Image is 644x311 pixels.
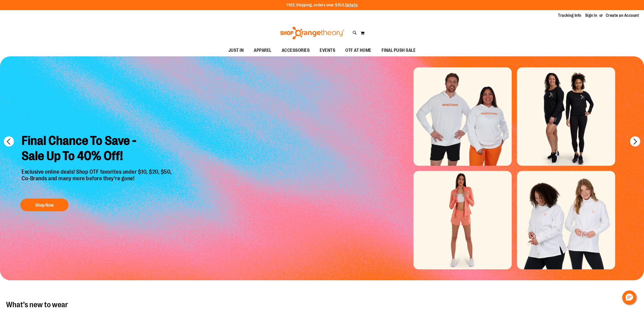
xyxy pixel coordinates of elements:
[249,45,277,56] a: APPAREL
[345,3,358,7] a: Details
[228,45,244,56] span: JUST IN
[223,45,249,56] a: JUST IN
[345,45,371,56] span: OTF AT HOME
[254,45,272,56] span: APPAREL
[20,199,68,211] button: Shop Now
[558,13,581,18] a: Tracking Info
[585,13,597,18] a: Sign In
[6,301,638,309] h2: What’s new to wear
[315,45,340,56] a: EVENTS
[18,129,177,169] h2: Final Chance To Save - Sale Up To 40% Off!
[277,45,315,56] a: ACCESSORIES
[382,45,416,56] span: FINAL PUSH SALE
[18,129,177,214] a: Final Chance To Save -Sale Up To 40% Off! Exclusive online deals! Shop OTF favorites under $10, $...
[4,136,14,146] button: prev
[622,290,636,305] button: Hello, have a question? Let’s chat.
[282,45,310,56] span: ACCESSORIES
[606,13,639,18] a: Create an Account
[18,169,177,193] p: Exclusive online deals! Shop OTF favorites under $10, $20, $50, Co-Brands and many more before th...
[287,2,358,8] p: FREE Shipping, orders over $150.
[377,45,421,56] a: FINAL PUSH SALE
[320,45,335,56] span: EVENTS
[279,27,345,39] img: Shop Orangetheory
[340,45,377,56] a: OTF AT HOME
[630,136,640,146] button: next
